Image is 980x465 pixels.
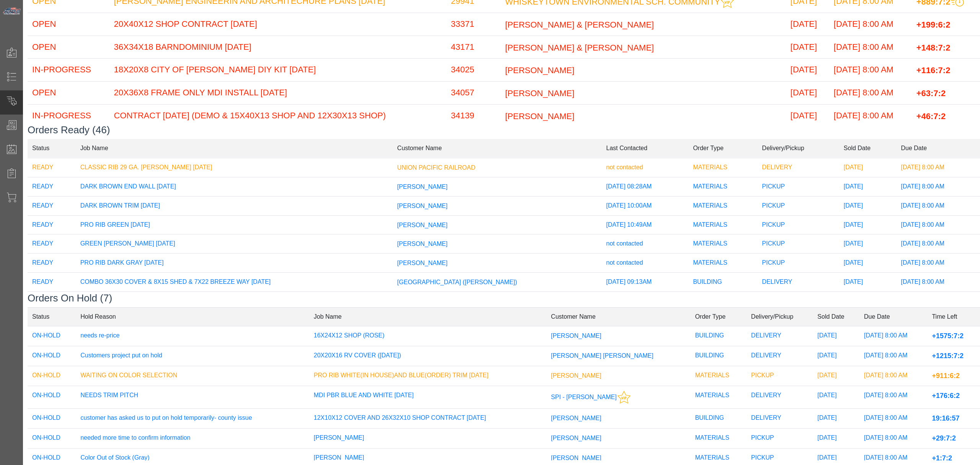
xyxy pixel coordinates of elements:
td: MATERIALS [688,196,757,215]
td: [DATE] 8:00 AM [829,36,912,59]
td: MATERIALS [691,386,746,409]
span: 19:16:57 [932,414,959,422]
span: [PERSON_NAME] [505,111,574,121]
td: ON-HOLD [28,326,76,346]
td: [DATE] [813,429,859,449]
td: PICKUP [758,215,839,234]
td: GREEN [PERSON_NAME] [DATE] [76,234,393,254]
td: 36X34X18 BARNDOMINIUM [DATE] [109,36,446,59]
td: not contacted [602,291,689,314]
td: MDI PBR BLUE AND WHITE [DATE] [309,386,547,409]
span: SPI - [PERSON_NAME] [551,394,617,400]
span: [PERSON_NAME] [551,435,601,441]
td: WAITING ON COLOR SELECTION [76,366,309,386]
td: Time Left [927,308,980,326]
td: [DATE] 8:00 AM [897,254,980,273]
td: READY [28,272,76,291]
td: 34025 [446,59,501,82]
td: [DATE] 8:00 AM [897,291,980,314]
span: [PERSON_NAME] [397,241,448,247]
td: IN-PROGRESS [28,104,109,127]
td: Delivery/Pickup [746,308,813,326]
td: DELIVERY [746,386,813,409]
td: Order Type [691,308,746,326]
td: Last Contacted [602,139,689,157]
td: [DATE] [839,196,897,215]
td: BUILDING [688,291,757,314]
td: BUILDING [691,346,746,366]
td: Status [28,308,76,326]
td: MATERIALS [688,215,757,234]
td: 12X10X12 COVER AND 26X32X10 SHOP CONTRACT [DATE] [309,409,547,429]
span: +1:7:2 [932,454,952,462]
td: PRO RIB DARK GRAY [DATE] [76,254,393,273]
span: UNION PACIFIC RAILROAD [397,164,475,171]
td: [DATE] 8:00 AM [897,234,980,254]
td: [DATE] [839,215,897,234]
span: +1215:7:2 [932,352,964,360]
td: Customers project put on hold [76,346,309,366]
td: [DATE] [786,104,829,127]
td: needs re-price [76,326,309,346]
td: PICKUP [758,196,839,215]
td: 20X36X8 FRAME ONLY MDI INSTALL [DATE] [109,82,446,105]
td: MATERIALS [691,366,746,386]
td: [DATE] 8:00 AM [859,409,927,429]
td: not contacted [602,254,689,273]
td: Customer Name [546,308,690,326]
td: DELIVERY [746,346,813,366]
td: [DATE] 8:00 AM [859,326,927,346]
td: ON-HOLD [28,366,76,386]
td: not contacted [602,158,689,177]
td: DELIVERY [758,158,839,177]
td: [DATE] [813,346,859,366]
td: [DATE] 8:00 AM [859,346,927,366]
td: MATERIALS [688,158,757,177]
td: Due Date [897,139,980,157]
td: PICKUP [758,254,839,273]
h3: Orders On Hold (7) [28,292,980,304]
span: [PERSON_NAME] [PERSON_NAME] [551,352,653,359]
span: [PERSON_NAME] [551,372,601,379]
td: ON-HOLD [28,346,76,366]
td: PICKUP [746,366,813,386]
td: OPEN [28,82,109,105]
span: +176:6:2 [932,392,960,400]
td: PICKUP [758,177,839,196]
td: [DATE] 10:00AM [602,196,689,215]
td: PRO RIB GREEN [DATE] [76,215,393,234]
td: [DATE] 8:00 AM [897,158,980,177]
span: [PERSON_NAME] [505,65,574,75]
td: MATERIALS [688,177,757,196]
td: [PERSON_NAME] [309,429,547,449]
td: Job Name [309,308,547,326]
td: 30X40X12 SHOP CONTRACT [DATE] [76,291,393,314]
span: [PERSON_NAME] [551,415,601,421]
td: [DATE] [839,291,897,314]
td: [DATE] 8:00 AM [829,13,912,36]
img: This customer should be prioritized [617,391,630,404]
td: READY [28,196,76,215]
td: [DATE] 8:00 AM [829,59,912,82]
td: not contacted [602,234,689,254]
td: Hold Reason [76,308,309,326]
td: MATERIALS [691,429,746,449]
span: [PERSON_NAME] & [PERSON_NAME] [505,43,654,52]
td: [DATE] 10:49AM [602,215,689,234]
td: Sold Date [813,308,859,326]
td: [DATE] [813,409,859,429]
td: Sold Date [839,139,897,157]
span: +199:6:2 [916,20,951,29]
span: [PERSON_NAME] & [PERSON_NAME] [505,20,654,29]
td: [DATE] 8:00 AM [897,272,980,291]
span: +116:7:2 [916,65,951,75]
td: customer has asked us to put on hold temporarily- county issue [76,409,309,429]
span: [PERSON_NAME] [505,88,574,98]
td: [DATE] 8:00 AM [829,104,912,127]
td: [DATE] 8:00 AM [897,177,980,196]
td: [DATE] [813,326,859,346]
td: BUILDING [691,326,746,346]
td: [DATE] 09:13AM [602,272,689,291]
td: DELIVERY [746,409,813,429]
td: Delivery/Pickup [758,139,839,157]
